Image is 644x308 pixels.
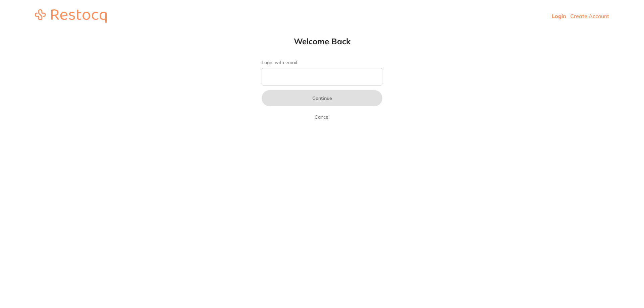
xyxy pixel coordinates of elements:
[313,113,331,121] a: Cancel
[262,60,382,65] label: Login with email
[262,90,382,106] button: Continue
[248,36,396,46] h1: Welcome Back
[552,13,566,19] a: Login
[35,9,107,23] img: restocq_logo.svg
[570,13,609,19] a: Create Account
